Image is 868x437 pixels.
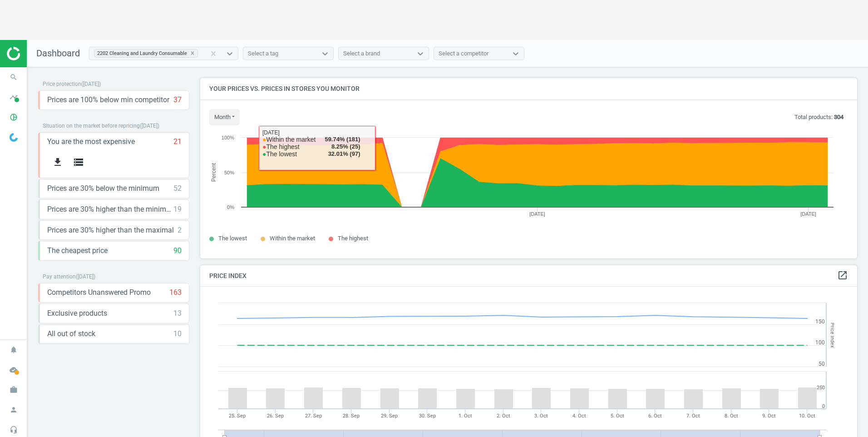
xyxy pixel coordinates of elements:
tspan: 5. Oct [611,413,624,419]
tspan: 9. Oct [762,413,776,419]
i: notifications [5,341,22,358]
div: 163 [169,288,182,298]
text: 0 [822,403,825,409]
h4: Price Index [200,265,857,287]
span: All out of stock [47,329,95,339]
span: ( [DATE] ) [76,273,95,280]
span: Pay attention [43,273,76,280]
tspan: 6. Oct [648,413,662,419]
tspan: [DATE] [800,211,816,217]
div: 52 [173,184,182,194]
button: get_app [47,152,68,173]
tspan: [DATE] [529,211,545,217]
button: storage [68,152,89,173]
div: Select a brand [343,50,380,58]
div: 2202 Cleaning and Laundry Consumable [94,50,187,57]
i: get_app [52,157,63,168]
span: Within the market [270,235,315,242]
i: work [5,381,22,398]
b: 304 [834,114,843,120]
tspan: 29. Sep [381,413,398,419]
span: Dashboard [36,48,80,59]
span: Prices are 100% below min competitor [47,95,169,105]
i: open_in_new [837,270,848,281]
span: ( [DATE] ) [140,123,159,129]
text: 0% [227,204,234,210]
div: 2 [178,225,182,235]
div: 21 [173,137,182,147]
span: Exclusive products [47,308,107,318]
h4: Your prices vs. prices in stores you monitor [200,78,857,99]
tspan: Percent [211,163,217,182]
img: ajHJNr6hYgQAAAAASUVORK5CYII= [7,47,71,60]
text: 250 [817,385,825,391]
i: cloud_done [5,361,22,378]
span: The highest [338,235,368,242]
a: open_in_new [837,270,848,282]
tspan: 4. Oct [572,413,586,419]
div: 10 [173,329,182,339]
div: 37 [173,95,182,105]
div: Select a competitor [439,50,488,58]
tspan: 1. Oct [459,413,472,419]
div: Select a tag [248,50,278,58]
text: 50% [224,170,234,175]
span: Prices are 30% below the minimum [47,184,159,194]
span: The lowest [218,235,247,242]
tspan: 27. Sep [305,413,322,419]
span: ( [DATE] ) [81,81,101,87]
span: Price protection [43,81,81,87]
tspan: Price Index [829,323,835,348]
i: timeline [5,89,22,106]
span: You are the most expensive [47,137,135,147]
i: search [5,69,22,86]
span: Prices are 30% higher than the minimum [47,204,173,214]
text: 100 [815,339,825,346]
div: 13 [173,308,182,318]
span: Prices are 30% higher than the maximal [47,225,174,235]
text: 100% [222,135,234,140]
button: month [209,109,240,125]
i: pie_chart_outlined [5,109,22,126]
tspan: 2. Oct [497,413,510,419]
tspan: 7. Oct [686,413,700,419]
tspan: 30. Sep [419,413,436,419]
i: person [5,401,22,418]
p: Total products: [794,113,843,121]
img: wGWNvw8QSZomAAAAABJRU5ErkJggg== [10,133,18,142]
tspan: 28. Sep [343,413,360,419]
tspan: 8. Oct [725,413,738,419]
tspan: 25. Sep [229,413,246,419]
tspan: 3. Oct [534,413,548,419]
iframe: Intercom live chat [830,406,852,428]
tspan: 10. Oct [799,413,815,419]
tspan: 26. Sep [267,413,284,419]
div: 19 [173,204,182,214]
text: 150 [815,318,825,325]
i: storage [73,157,84,168]
span: Competitors Unanswered Promo [47,288,151,298]
span: The cheapest price [47,246,108,256]
text: 50 [819,361,825,367]
span: Situation on the market before repricing [43,123,140,129]
div: 90 [173,246,182,256]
